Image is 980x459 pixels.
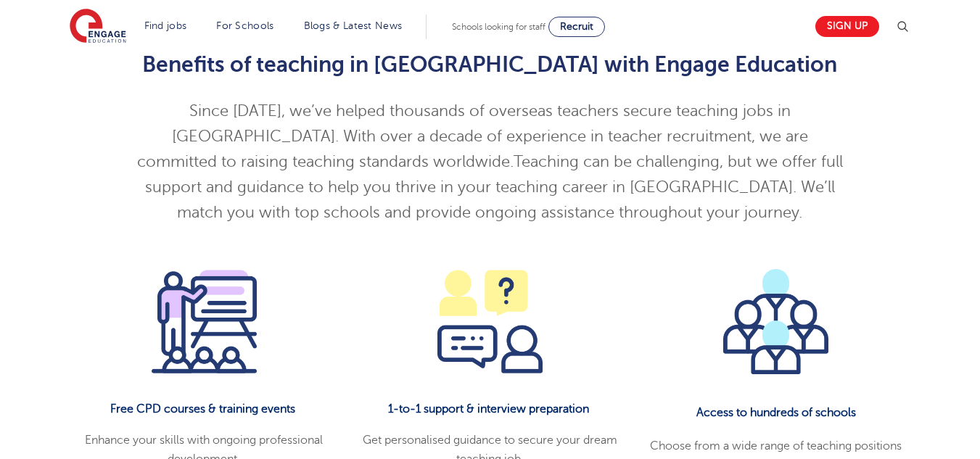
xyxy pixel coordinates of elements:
[110,402,295,415] b: Free CPD courses & training events
[145,153,843,221] span: Teaching can be challenging, but we offer full support and guidance to help you thrive in your te...
[452,22,545,32] span: Schools looking for staff
[144,20,187,31] a: Find jobs
[70,9,126,45] img: Engage Education
[815,16,879,37] a: Sign up
[696,406,856,419] b: Access to hundreds of schools
[216,20,273,31] a: For Schools
[548,17,605,37] a: Recruit
[560,21,593,32] span: Recruit
[388,402,589,415] b: 1-to-1 support & interview preparation
[142,52,837,77] b: Benefits of teaching in [GEOGRAPHIC_DATA] with Engage Education
[304,20,403,31] a: Blogs & Latest News
[134,99,846,226] p: Since [DATE], we’ve helped thousands of overseas teachers secure teaching jobs in [GEOGRAPHIC_DAT...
